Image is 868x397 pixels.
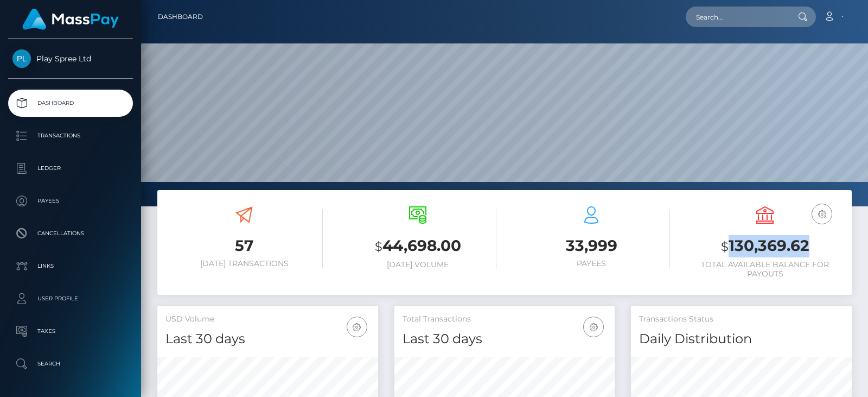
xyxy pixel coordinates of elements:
[12,49,31,68] img: Play Spree Ltd
[639,330,844,349] h4: Daily Distribution
[22,9,119,30] img: MassPay Logo
[165,259,323,268] h6: [DATE] Transactions
[8,54,133,64] span: Play Spree Ltd
[8,318,133,345] a: Taxes
[12,225,129,242] p: Cancellations
[721,239,729,254] small: $
[639,314,844,325] h5: Transactions Status
[12,95,129,111] p: Dashboard
[12,291,129,307] p: User Profile
[339,260,496,269] h6: [DATE] Volume
[158,5,203,28] a: Dashboard
[8,187,133,215] a: Payees
[8,285,133,312] a: User Profile
[686,235,844,257] h3: 130,369.62
[513,259,670,268] h6: Payees
[165,330,370,349] h4: Last 30 days
[12,193,129,209] p: Payees
[12,258,129,274] p: Links
[8,122,133,149] a: Transactions
[403,314,607,325] h5: Total Transactions
[686,7,788,27] input: Search...
[12,160,129,177] p: Ledger
[375,239,382,254] small: $
[513,235,670,256] h3: 33,999
[8,220,133,247] a: Cancellations
[12,323,129,339] p: Taxes
[403,330,607,349] h4: Last 30 days
[8,253,133,280] a: Links
[8,90,133,117] a: Dashboard
[686,260,844,279] h6: Total Available Balance for Payouts
[165,235,323,256] h3: 57
[8,155,133,182] a: Ledger
[12,356,129,372] p: Search
[8,350,133,377] a: Search
[165,314,370,325] h5: USD Volume
[339,235,496,257] h3: 44,698.00
[12,128,129,144] p: Transactions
